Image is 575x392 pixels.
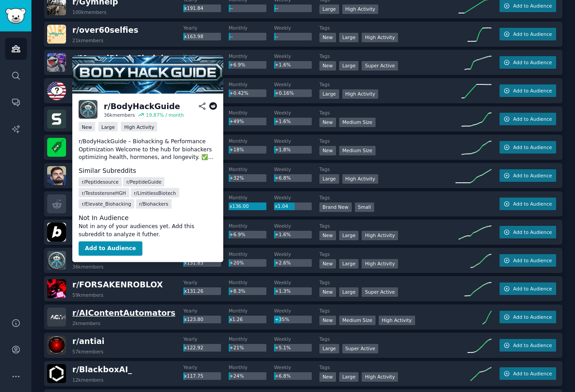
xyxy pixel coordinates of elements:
dt: Monthly [229,364,274,370]
dt: Tags [319,166,456,172]
div: High Activity [362,372,398,382]
div: Large [319,344,339,353]
dt: Weekly [274,110,319,116]
img: MarvelRivalsCirclejer [47,53,66,72]
span: x131.26 [184,288,203,294]
dd: Not in any of your audiences yet. Add this subreddit to analyze it futher. [79,223,217,238]
dt: Monthly [229,81,274,88]
dt: Tags [319,308,456,314]
span: +0.16% [275,90,294,96]
div: High Activity [342,174,379,184]
dt: Similar Subreddits [79,166,217,176]
button: Add to Audience [500,226,556,238]
div: Medium Size [339,316,376,325]
button: Add to Audience [500,141,556,154]
button: Add to Audience [500,169,556,182]
dt: Yearly [183,308,229,314]
img: BodyHackGuide [47,251,66,270]
div: Large [319,174,339,184]
div: High Activity [342,4,379,14]
dt: Monthly [229,308,274,314]
button: Add to Audience [500,311,556,323]
span: Add to Audience [513,88,552,94]
dt: Tags [319,194,456,201]
span: +49% [230,119,244,124]
div: Super Active [362,287,398,297]
span: x163.98 [184,34,203,39]
div: New [319,118,336,127]
div: 19.87 % / month [146,112,184,118]
dt: Monthly [229,279,274,286]
div: Small [355,203,374,212]
span: Add to Audience [513,229,552,235]
dt: Monthly [229,53,274,59]
div: Large [339,61,359,70]
span: +1.3% [275,288,291,294]
dt: Weekly [274,336,319,342]
span: +1.6% [275,232,291,237]
dt: Monthly [229,138,274,144]
span: +20% [230,260,244,265]
span: x191.84 [184,5,203,11]
div: New [319,316,336,325]
span: +8.3% [230,288,245,294]
div: High Activity [362,231,398,240]
button: Add to Audience [79,242,142,256]
div: Super Active [342,344,379,353]
span: +0.42% [230,90,248,96]
span: +35% [275,317,289,322]
div: New [319,259,336,269]
span: r/ LimitlessBiotech [134,189,176,196]
span: r/ over60selfies [72,26,138,35]
dt: Tags [319,53,456,59]
span: -- [275,34,279,39]
dt: Yearly [183,25,229,31]
span: x123.80 [184,317,203,322]
div: r/ BodyHackGuide [104,101,180,112]
span: Add to Audience [513,172,552,179]
span: -- [230,5,233,11]
div: Large [339,231,359,240]
span: r/ BlackboxAI_ [72,365,132,374]
button: Add to Audience [500,367,556,380]
dt: Weekly [274,279,319,286]
dt: Weekly [274,53,319,59]
img: GummySearch logo [5,8,26,24]
dt: Monthly [229,251,274,257]
dt: Weekly [274,81,319,88]
div: Super Active [362,61,398,70]
button: Add to Audience [500,113,556,125]
span: r/ FORSAKENROBLOX [72,280,163,289]
div: 21k members [72,37,103,44]
dt: Tags [319,110,456,116]
span: x136.00 [230,203,249,209]
dt: Tags [319,251,456,257]
dt: Weekly [274,194,319,201]
span: x117.75 [184,373,203,379]
span: r/ Biohackers [139,201,168,207]
dt: Weekly [274,25,319,31]
dt: Yearly [183,336,229,342]
span: Add to Audience [513,31,552,37]
dt: Tags [319,279,456,286]
span: +1.8% [275,147,291,152]
dt: Weekly [274,223,319,229]
dt: Monthly [229,336,274,342]
dt: Tags [319,25,456,31]
dt: Monthly [229,25,274,31]
div: Medium Size [339,118,376,127]
span: Add to Audience [513,201,552,207]
span: Add to Audience [513,370,552,377]
span: x131.83 [184,260,203,265]
div: Large [339,372,359,382]
div: Large [339,33,359,42]
span: Add to Audience [513,3,552,9]
dt: Not In Audience [79,213,217,223]
div: Brand New [319,203,352,212]
span: Add to Audience [513,314,552,320]
button: Add to Audience [500,28,556,40]
span: Add to Audience [513,257,552,264]
span: x1.04 [275,203,288,209]
span: -- [230,34,233,39]
button: Add to Audience [500,254,556,267]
